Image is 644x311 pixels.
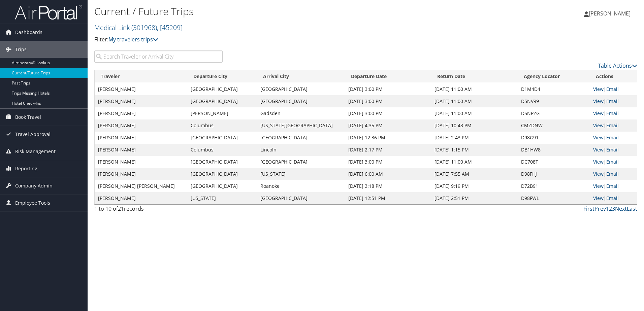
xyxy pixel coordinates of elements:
[606,205,609,212] a: 1
[593,122,604,129] a: View
[95,83,187,95] td: [PERSON_NAME]
[612,205,615,212] a: 3
[606,146,619,153] a: Email
[94,35,456,44] p: Filter:
[187,168,257,180] td: [GEOGRAPHIC_DATA]
[593,171,604,177] a: View
[518,192,590,204] td: D98FWL
[606,134,619,141] a: Email
[257,95,345,107] td: [GEOGRAPHIC_DATA]
[15,143,56,160] span: Risk Management
[257,83,345,95] td: [GEOGRAPHIC_DATA]
[598,62,637,69] a: Table Actions
[95,70,187,83] th: Traveler: activate to sort column ascending
[15,195,50,211] span: Employee Tools
[606,195,619,201] a: Email
[431,192,518,204] td: [DATE] 2:51 PM
[431,95,518,107] td: [DATE] 11:00 AM
[590,95,637,107] td: |
[590,119,637,132] td: |
[431,107,518,119] td: [DATE] 11:00 AM
[95,180,187,192] td: [PERSON_NAME] [PERSON_NAME]
[593,98,604,104] a: View
[95,107,187,119] td: [PERSON_NAME]
[108,36,158,43] a: My travelers trips
[593,195,604,201] a: View
[15,41,27,58] span: Trips
[95,156,187,168] td: [PERSON_NAME]
[95,119,187,132] td: [PERSON_NAME]
[431,70,518,83] th: Return Date: activate to sort column ascending
[15,24,42,41] span: Dashboards
[590,70,637,83] th: Actions
[590,180,637,192] td: |
[187,156,257,168] td: [GEOGRAPHIC_DATA]
[593,134,604,141] a: View
[593,86,604,92] a: View
[593,159,604,165] a: View
[590,192,637,204] td: |
[345,180,431,192] td: [DATE] 3:18 PM
[345,156,431,168] td: [DATE] 3:00 PM
[257,132,345,144] td: [GEOGRAPHIC_DATA]
[257,156,345,168] td: [GEOGRAPHIC_DATA]
[431,144,518,156] td: [DATE] 1:15 PM
[94,4,456,19] h1: Current / Future Trips
[594,205,606,212] a: Prev
[606,110,619,116] a: Email
[590,168,637,180] td: |
[345,192,431,204] td: [DATE] 12:51 PM
[518,168,590,180] td: D98FHJ
[609,205,612,212] a: 2
[518,132,590,144] td: D98G91
[345,95,431,107] td: [DATE] 3:00 PM
[518,107,590,119] td: D5NPZG
[518,83,590,95] td: D1M4D4
[187,107,257,119] td: [PERSON_NAME]
[15,160,37,177] span: Reporting
[584,3,637,24] a: [PERSON_NAME]
[590,107,637,119] td: |
[95,132,187,144] td: [PERSON_NAME]
[94,50,223,63] input: Search Traveler or Arrival City
[95,95,187,107] td: [PERSON_NAME]
[187,119,257,132] td: Columbus
[257,192,345,204] td: [GEOGRAPHIC_DATA]
[94,23,183,32] a: Medical Link
[593,110,604,116] a: View
[345,132,431,144] td: [DATE] 12:36 PM
[590,144,637,156] td: |
[606,183,619,189] a: Email
[606,171,619,177] a: Email
[431,119,518,132] td: [DATE] 10:43 PM
[94,205,223,216] div: 1 to 10 of records
[15,126,51,143] span: Travel Approval
[345,83,431,95] td: [DATE] 3:00 PM
[431,156,518,168] td: [DATE] 11:00 AM
[431,180,518,192] td: [DATE] 9:19 PM
[431,168,518,180] td: [DATE] 7:55 AM
[187,144,257,156] td: Columbus
[345,119,431,132] td: [DATE] 4:35 PM
[257,119,345,132] td: [US_STATE][GEOGRAPHIC_DATA]
[15,4,82,20] img: airportal-logo.png
[518,180,590,192] td: D72B91
[518,119,590,132] td: CMZDNW
[95,192,187,204] td: [PERSON_NAME]
[187,95,257,107] td: [GEOGRAPHIC_DATA]
[590,83,637,95] td: |
[345,168,431,180] td: [DATE] 6:00 AM
[518,156,590,168] td: DC708T
[518,70,590,83] th: Agency Locator: activate to sort column ascending
[345,144,431,156] td: [DATE] 2:17 PM
[118,205,124,212] span: 21
[590,132,637,144] td: |
[615,205,627,212] a: Next
[593,146,604,153] a: View
[257,168,345,180] td: [US_STATE]
[345,107,431,119] td: [DATE] 3:00 PM
[606,122,619,129] a: Email
[589,10,631,17] span: [PERSON_NAME]
[187,180,257,192] td: [GEOGRAPHIC_DATA]
[627,205,637,212] a: Last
